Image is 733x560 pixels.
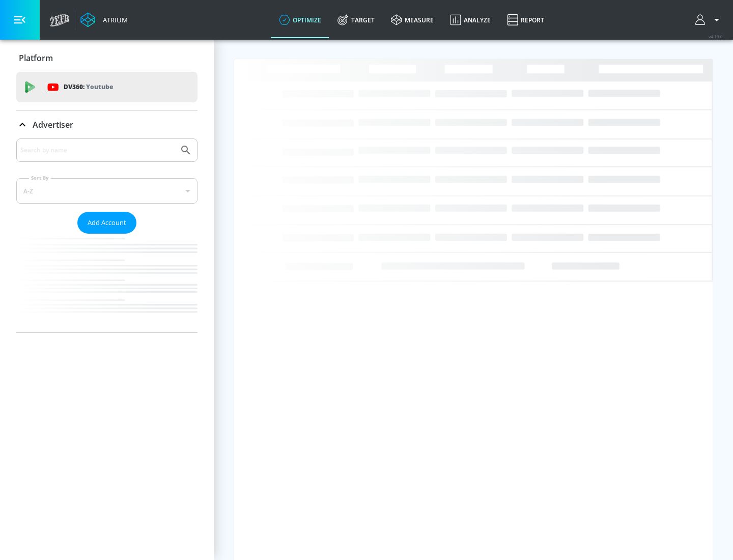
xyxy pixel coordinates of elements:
[20,144,175,157] input: Search by name
[499,2,552,38] a: Report
[88,217,126,229] span: Add Account
[29,175,51,181] label: Sort By
[383,2,442,38] a: measure
[16,234,198,332] nav: list of Advertiser
[442,2,499,38] a: Analyze
[64,81,113,93] p: DV360:
[19,52,53,64] p: Platform
[80,12,128,27] a: Atrium
[33,119,73,130] p: Advertiser
[16,178,198,204] div: A-Z
[16,44,198,72] div: Platform
[709,34,723,39] span: v 4.19.0
[329,2,383,38] a: Target
[16,110,198,139] div: Advertiser
[16,138,198,332] div: Advertiser
[99,15,128,24] div: Atrium
[271,2,329,38] a: optimize
[16,72,198,102] div: DV360: Youtube
[77,212,136,234] button: Add Account
[86,81,113,92] p: Youtube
